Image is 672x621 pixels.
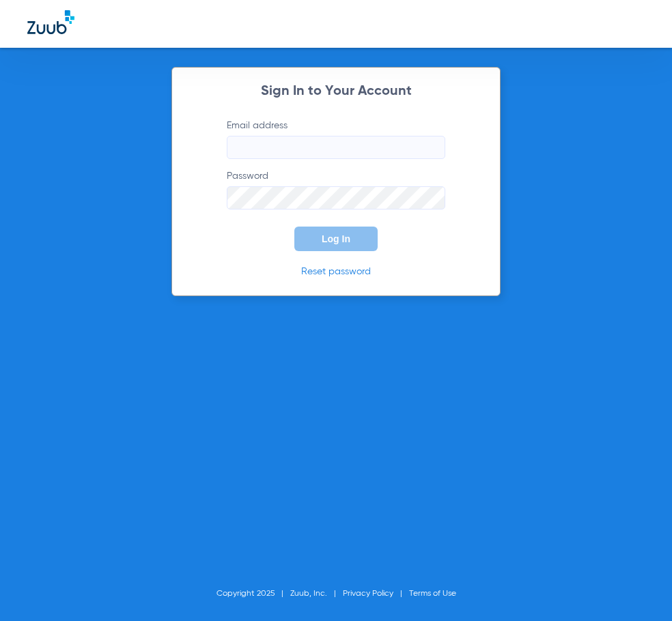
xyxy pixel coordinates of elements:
[206,85,466,98] h2: Sign In to Your Account
[227,186,445,210] input: Password
[294,227,378,251] button: Log In
[227,119,445,159] label: Email address
[290,587,343,601] li: Zuub, Inc.
[409,590,456,598] a: Terms of Use
[216,587,290,601] li: Copyright 2025
[301,267,371,276] a: Reset password
[343,590,393,598] a: Privacy Policy
[227,136,445,159] input: Email address
[227,169,445,210] label: Password
[27,10,74,34] img: Zuub Logo
[322,233,350,244] span: Log In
